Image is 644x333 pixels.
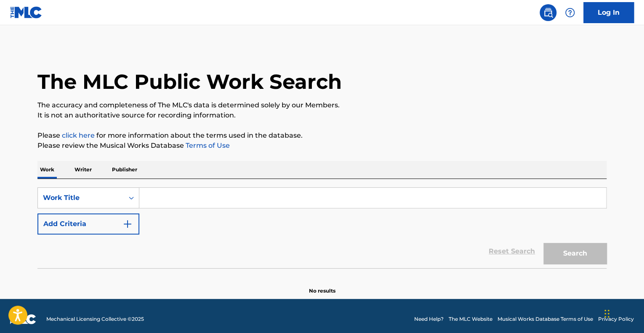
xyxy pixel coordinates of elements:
a: Log In [583,2,634,23]
h1: The MLC Public Work Search [37,69,342,94]
div: Work Title [43,193,119,203]
img: 9d2ae6d4665cec9f34b9.svg [122,219,133,229]
p: It is not an authoritative source for recording information. [37,110,607,120]
iframe: Chat Widget [602,293,644,333]
p: Please review the Musical Works Database [37,141,607,151]
p: Please for more information about the terms used in the database. [37,131,607,141]
p: Writer [72,161,94,178]
a: Need Help? [414,315,444,323]
a: Public Search [540,4,556,21]
form: Search Form [37,187,607,268]
a: click here [62,131,95,139]
p: No results [309,277,335,295]
img: help [565,8,575,18]
img: search [543,8,553,18]
span: Mechanical Licensing Collective © 2025 [46,315,144,323]
a: Privacy Policy [598,315,634,323]
p: The accuracy and completeness of The MLC's data is determined solely by our Members. [37,100,607,110]
div: Help [562,4,578,21]
a: The MLC Website [449,315,492,323]
p: Work [37,161,57,178]
button: Add Criteria [37,213,139,234]
a: Terms of Use [184,141,230,149]
div: Drag [604,301,609,326]
img: MLC Logo [10,6,43,19]
a: Musical Works Database Terms of Use [498,315,593,323]
p: Publisher [109,161,140,178]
